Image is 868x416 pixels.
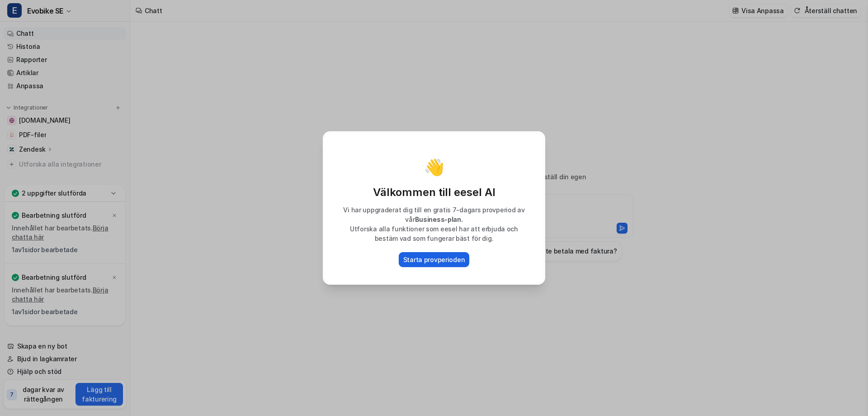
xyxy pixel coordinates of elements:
[415,215,463,223] font: Business-plan.
[424,157,444,177] font: 👋
[399,252,470,267] button: Starta provperioden
[350,225,518,242] font: Utforska alla funktioner som eesel har att erbjuda och bestäm vad som fungerar bäst för dig.
[373,186,495,199] font: Välkommen till eesel AI
[343,206,524,223] font: Vi har uppgraderat dig till en gratis 7-dagars provperiod av vår
[403,256,465,263] font: Starta provperioden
